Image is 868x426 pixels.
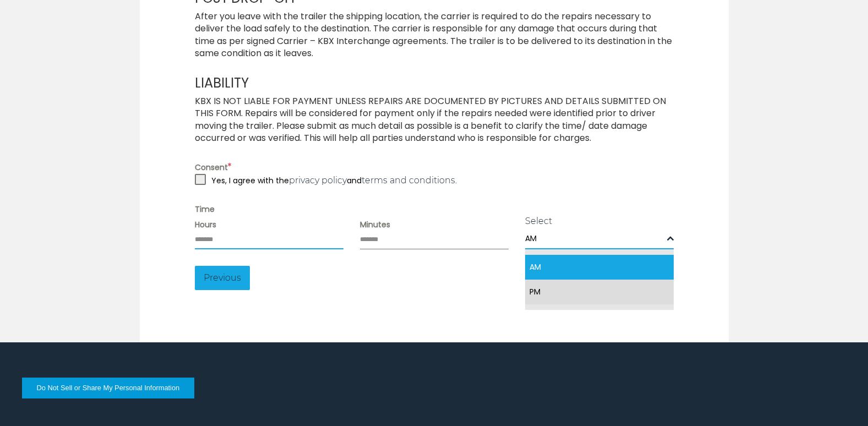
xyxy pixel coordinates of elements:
h3: After you leave with the trailer the shipping location, the carrier is required to do the repairs... [195,10,674,60]
button: Do Not Sell or Share My Personal Information [22,378,194,398]
label: Time [195,204,674,215]
a: Select [525,216,552,226]
p: Yes, I agree with the and [211,174,457,187]
li: AM [525,255,674,280]
span: AM [525,228,667,249]
span: Previous [200,271,244,285]
span: AM [525,228,674,249]
h2: LIABILITY [195,77,674,90]
a: terms and conditions. [362,175,457,185]
button: hiddenPrevious [195,266,250,290]
label: Consent [195,161,674,174]
h3: KBX IS NOT LIABLE FOR PAYMENT UNLESS REPAIRS ARE DOCUMENTED BY PICTURES AND DETAILS SUBMITTED ON ... [195,95,674,145]
a: privacy policy [289,175,347,185]
li: PM [525,280,674,304]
